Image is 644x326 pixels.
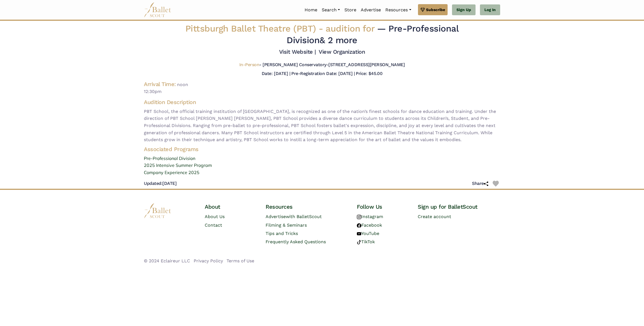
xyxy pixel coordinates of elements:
h5: Pre-Registration Date: [DATE] | [291,71,355,76]
h5: Date: [DATE] | [262,71,290,76]
a: Subscribe [418,4,448,15]
img: gem.svg [420,7,425,13]
span: PBT School, the official training institution of [GEOGRAPHIC_DATA], is recognized as one of the n... [144,108,500,143]
a: Search [320,4,342,16]
a: Filming & Seminars [266,222,307,228]
img: facebook logo [357,223,361,228]
h4: Arrival Time: [144,81,176,87]
span: with BalletScout [286,214,322,219]
h4: Associated Programs [139,146,505,153]
a: YouTube [357,231,379,236]
h4: Audition Description [144,99,500,106]
span: In-Person [239,62,259,67]
a: About Us [205,214,225,219]
a: Create account [418,214,451,219]
span: noon [177,82,188,87]
a: Terms of Use [227,258,254,263]
a: TikTok [357,239,375,244]
span: — Pre-Professional Division [287,23,459,45]
span: Updated: [144,181,162,186]
h4: Sign up for BalletScout [418,203,500,210]
h5: - [PERSON_NAME] Conservatory-[STREET_ADDRESS][PERSON_NAME] [239,62,405,68]
a: Privacy Policy [194,258,223,263]
span: 12:30pm [144,88,500,95]
h5: Share [472,181,488,187]
a: Company Experience 2025 [139,169,505,176]
a: & 2 more [320,35,357,45]
a: View Organization [319,48,365,55]
a: Sign Up [452,4,476,15]
h4: About [205,203,257,210]
a: 2025 Intensive Summer Program [139,162,505,169]
a: Advertisewith BalletScout [266,214,322,219]
span: audition for [326,23,374,34]
a: Contact [205,222,222,228]
h5: [DATE] [144,181,176,187]
a: Log In [480,4,500,15]
a: Pre-Professional Division [139,155,505,162]
span: Subscribe [426,7,445,13]
a: Home [302,4,320,16]
h5: Price: $45.00 [356,71,382,76]
img: instagram logo [357,215,361,219]
a: Store [342,4,359,16]
a: Visit Website | [279,48,316,55]
a: Resources [383,4,413,16]
a: Advertise [359,4,383,16]
span: Pittsburgh Ballet Theatre (PBT) - [185,23,377,34]
a: Facebook [357,222,382,228]
img: tiktok logo [357,240,361,244]
a: Instagram [357,214,383,219]
li: © 2024 Eclaireur LLC [144,257,190,265]
a: Tips and Tricks [266,231,298,236]
img: youtube logo [357,232,361,236]
img: logo [144,203,172,218]
a: Frequently Asked Questions [266,239,326,244]
h4: Resources [266,203,348,210]
h4: Follow Us [357,203,409,210]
